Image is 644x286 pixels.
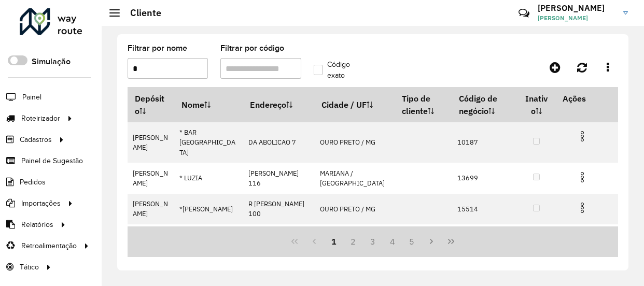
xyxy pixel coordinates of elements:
[174,163,243,193] td: * LUZIA
[513,2,535,24] a: Contato Rápido
[314,59,363,81] label: Código exato
[314,194,395,224] td: OURO PRETO / MG
[128,163,174,193] td: [PERSON_NAME]
[21,113,60,124] span: Roteirizador
[22,92,41,103] span: Painel
[128,224,174,255] td: [PERSON_NAME]
[174,224,243,255] td: *[PERSON_NAME]
[243,163,314,193] td: [PERSON_NAME] 116
[20,262,39,273] span: Tático
[128,88,174,122] th: Depósito
[21,198,61,209] span: Importações
[383,232,402,251] button: 4
[538,3,615,13] h3: [PERSON_NAME]
[174,122,243,163] td: * BAR [GEOGRAPHIC_DATA]
[517,88,555,122] th: Inativo
[243,122,314,163] td: DA ABOLICAO 7
[314,122,395,163] td: OURO PRETO / MG
[538,13,615,23] span: [PERSON_NAME]
[32,55,71,68] label: Simulação
[395,88,452,122] th: Tipo de cliente
[314,163,395,193] td: MARIANA / [GEOGRAPHIC_DATA]
[363,232,383,251] button: 3
[452,224,517,255] td: 15700
[243,88,314,122] th: Endereço
[441,232,461,251] button: Last Page
[452,88,517,122] th: Código de negócio
[128,42,187,54] label: Filtrar por nome
[174,194,243,224] td: *[PERSON_NAME]
[21,240,77,251] span: Retroalimentação
[343,232,363,251] button: 2
[20,134,52,145] span: Cadastros
[21,219,53,230] span: Relatórios
[314,88,395,122] th: Cidade / UF
[422,232,441,251] button: Next Page
[314,224,395,255] td: OURO PRETO / MG
[120,7,161,19] h2: Cliente
[243,194,314,224] td: R [PERSON_NAME] 100
[555,88,618,109] th: Ações
[243,224,314,255] td: R IPE ROXO 291
[21,155,83,166] span: Painel de Sugestão
[452,122,517,163] td: 10187
[174,88,243,122] th: Nome
[324,232,344,251] button: 1
[20,177,46,188] span: Pedidos
[220,42,284,54] label: Filtrar por código
[128,122,174,163] td: [PERSON_NAME]
[128,194,174,224] td: [PERSON_NAME]
[452,163,517,193] td: 13699
[402,232,422,251] button: 5
[452,194,517,224] td: 15514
